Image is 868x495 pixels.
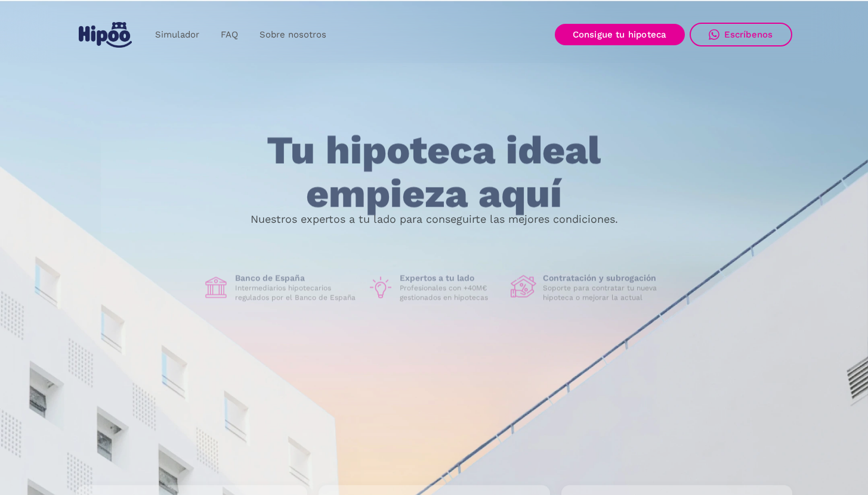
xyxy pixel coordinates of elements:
[251,214,618,224] p: Nuestros expertos a tu lado para conseguirte las mejores condiciones.
[543,273,666,284] h1: Contratación y subrogación
[210,23,249,46] a: FAQ
[555,24,685,45] a: Consigue tu hipoteca
[400,273,501,284] h1: Expertos a tu lado
[690,23,792,46] a: Escríbenos
[76,17,135,52] a: home
[235,284,358,303] p: Intermediarios hipotecarios regulados por el Banco de España
[249,23,337,46] a: Sobre nosotros
[235,273,358,284] h1: Banco de España
[724,29,773,40] div: Escríbenos
[543,284,666,303] p: Soporte para contratar tu nueva hipoteca o mejorar la actual
[144,23,210,46] a: Simulador
[400,284,501,303] p: Profesionales con +40M€ gestionados en hipotecas
[208,129,660,216] h1: Tu hipoteca ideal empieza aquí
